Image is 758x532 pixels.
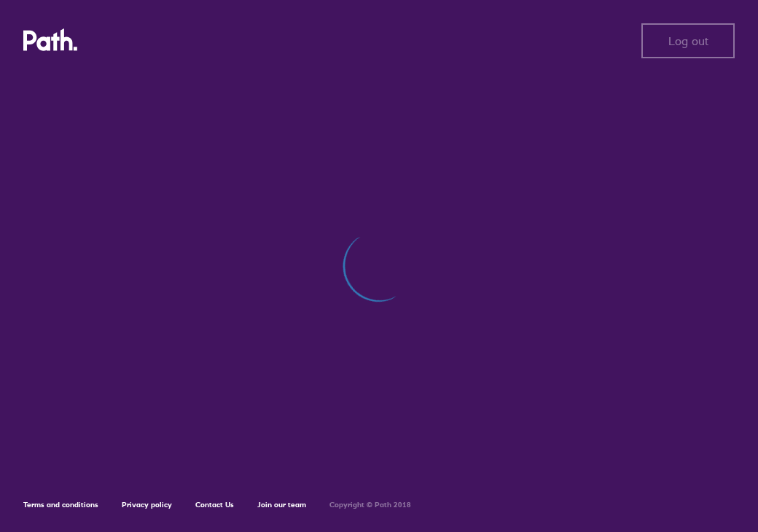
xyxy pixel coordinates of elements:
button: Log out [641,23,735,58]
a: Join our team [257,500,306,509]
a: Terms and conditions [23,500,98,509]
h6: Copyright © Path 2018 [329,501,411,509]
span: Log out [668,34,708,47]
a: Contact Us [195,500,234,509]
a: Privacy policy [122,500,172,509]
